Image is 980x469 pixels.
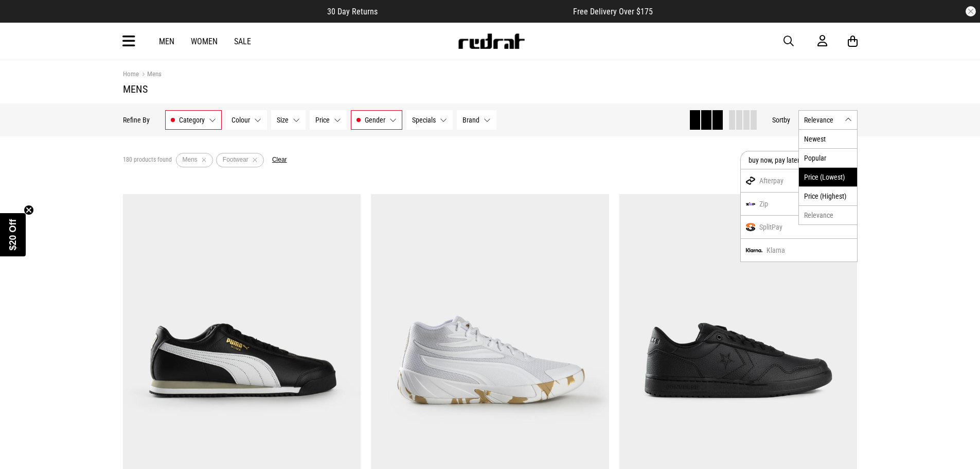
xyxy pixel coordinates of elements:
[165,110,222,130] button: Category
[741,169,857,193] div: Afterpay
[412,116,436,124] span: Specials
[746,223,755,232] img: splitpay-icon.png
[740,151,858,169] button: buy now, pay later option
[271,110,306,130] button: Size
[123,116,150,124] p: Refine By
[746,202,755,206] img: zip-logo.svg
[457,110,496,130] button: Brand
[231,116,250,124] span: Colour
[272,156,287,164] button: Clear
[123,83,858,95] h1: Mens
[191,37,218,46] a: Women
[746,177,755,185] img: ico-ap-afterpay.png
[799,186,857,205] li: Price (Highest)
[310,110,347,130] button: Price
[139,70,162,80] a: Mens
[8,4,39,35] button: Open LiveChat chat widget
[799,167,857,186] li: Price (Lowest)
[573,7,653,16] span: Free Delivery Over $175
[226,110,267,130] button: Colour
[741,216,857,239] div: SplitPay
[741,239,857,262] div: Klarna
[772,114,790,126] button: Sortby
[24,205,34,215] button: Close teaser
[798,110,858,130] button: Relevance
[749,154,834,166] span: buy now, pay later option
[327,7,378,16] span: 30 Day Returns
[159,37,174,46] a: Men
[223,156,248,163] span: Footwear
[8,219,18,250] span: $20 Off
[248,153,261,167] button: Remove filter
[123,70,139,78] a: Home
[398,6,553,16] iframe: Customer reviews powered by Trustpilot
[315,116,330,124] span: Price
[351,110,402,130] button: Gender
[198,153,210,167] button: Remove filter
[123,156,172,164] span: 180 products found
[799,130,857,148] li: Newest
[365,116,385,124] span: Gender
[406,110,453,130] button: Specials
[746,248,762,252] img: logo-klarna.svg
[234,37,251,46] a: Sale
[277,116,289,124] span: Size
[799,205,857,224] li: Relevance
[183,156,198,163] span: Mens
[783,116,790,124] span: by
[457,33,525,49] img: Redrat logo
[179,116,205,124] span: Category
[804,116,841,124] span: Relevance
[462,116,479,124] span: Brand
[741,193,857,216] div: Zip
[799,148,857,167] li: Popular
